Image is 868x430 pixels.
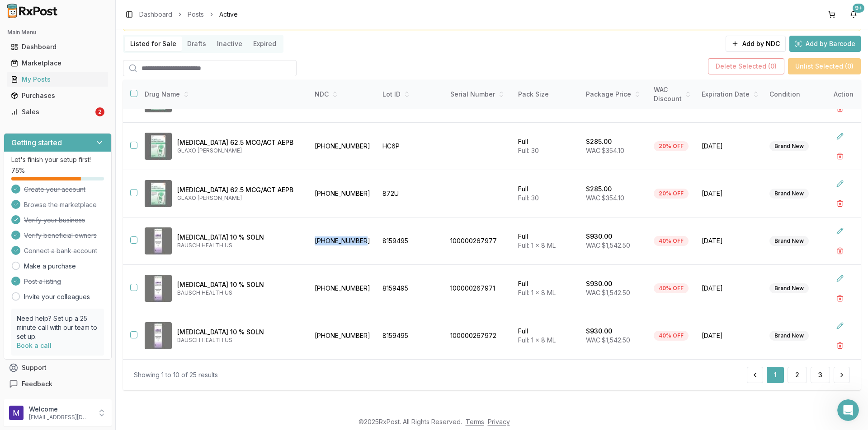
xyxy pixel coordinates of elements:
[769,236,809,246] div: Brand New
[832,195,848,212] button: Delete
[654,189,689,199] div: 20% OFF
[212,37,248,51] button: Inactive
[7,246,148,284] div: That is no problem. Glad to help. You are very welcome. Please enjoy the rest of your day!
[4,105,112,119] button: Sales2
[445,217,513,265] td: 100000267977
[7,88,108,104] a: Purchases
[811,367,830,383] button: 3
[24,246,97,255] span: Connect a bank account
[586,336,630,344] span: WAC: $1,542.50
[518,289,556,296] span: Full: 1 x 8 ML
[702,90,759,99] div: Expiration Date
[144,28,166,37] div: Thanks
[832,270,848,287] button: Edit
[767,367,784,383] button: 1
[513,170,580,217] td: Full
[702,142,759,151] span: [DATE]
[832,148,848,164] button: Delete
[7,105,174,132] div: Elizabeth says…
[586,289,630,296] span: WAC: $1,542.50
[586,327,612,336] p: $930.00
[832,128,848,144] button: Edit
[14,75,141,92] div: They are being ordered at the present moment.
[11,137,62,148] h3: Getting started
[177,233,302,242] p: [MEDICAL_DATA] 10 % SOLN
[445,312,513,360] td: 100000267972
[309,123,377,170] td: [PHONE_NUMBER]
[654,85,691,103] div: WAC Discount
[7,49,174,69] div: Bobbie says…
[826,80,861,109] th: Action
[28,296,36,303] button: Gif picker
[145,275,172,302] img: Jublia 10 % SOLN
[7,29,108,36] h2: Main Menu
[7,22,174,49] div: Elizabeth says…
[832,318,848,334] button: Edit
[177,289,302,296] p: BAUSCH HEALTH US
[155,292,170,306] button: Send a message…
[188,10,204,19] a: Posts
[586,194,624,202] span: WAC: $354.10
[14,252,141,278] div: That is no problem. Glad to help. You are very welcome. Please enjoy the rest of your day!
[24,262,76,271] a: Make a purchase
[14,54,86,63] div: You are very welcome!
[586,185,612,194] p: $285.00
[789,36,861,52] button: Add by Barcode
[219,10,238,19] span: Active
[7,71,108,88] a: My Posts
[586,90,643,99] div: Package Price
[137,22,174,42] div: Thanks
[377,217,445,265] td: 8159495
[832,290,848,306] button: Delete
[125,37,182,51] button: Listed for Sale
[518,336,556,344] span: Full: 1 x 8 ML
[177,147,302,154] p: GLAXO [PERSON_NAME]
[309,217,377,265] td: [PHONE_NUMBER]
[832,338,848,354] button: Delete
[17,314,99,341] p: Need help? Set up a 25 minute call with our team to set up.
[145,133,172,160] img: Incruse Ellipta 62.5 MCG/ACT AEPB
[14,189,141,207] div: That was her answer. No worries it is all good!
[654,236,689,246] div: 40% OFF
[518,147,539,154] span: Full: 30
[726,36,786,52] button: Add by NDC
[513,312,580,360] td: Full
[145,180,172,207] img: Incruse Ellipta 62.5 MCG/ACT AEPB
[24,292,90,301] a: Invite your colleagues
[4,360,112,376] button: Support
[177,280,302,289] p: [MEDICAL_DATA] 10 % SOLN
[702,284,759,293] span: [DATE]
[7,39,108,55] a: Dashboard
[853,4,864,13] div: 9+
[764,80,832,109] th: Condition
[17,342,52,349] a: Book a call
[832,223,848,239] button: Edit
[846,7,861,22] button: 9+
[139,10,238,19] nav: breadcrumb
[177,185,302,194] p: [MEDICAL_DATA] 62.5 MCG/ACT AEPB
[95,107,104,116] div: 2
[43,296,50,303] button: Upload attachment
[22,379,52,388] span: Feedback
[586,279,612,288] p: $930.00
[377,312,445,360] td: 8159495
[145,227,172,254] img: Jublia 10 % SOLN
[145,322,172,349] img: Jublia 10 % SOLN
[177,337,302,344] p: BAUSCH HEALTH US
[788,367,807,383] button: 2
[14,158,141,185] div: No, Any time she needs new boxes she just needs to let us know. It will take 2-4 business days to...
[450,90,507,99] div: Serial Number
[11,166,25,175] span: 75 %
[134,370,218,379] div: Showing 1 to 10 of 25 results
[382,90,439,99] div: Lot ID
[702,236,759,245] span: [DATE]
[7,55,108,71] a: Marketplace
[14,296,21,303] button: Emoji picker
[177,242,302,249] p: BAUSCH HEALTH US
[54,219,174,239] div: ok appreciate the help thank you
[769,141,809,151] div: Brand New
[29,405,92,414] p: Welcome
[4,4,61,18] img: RxPost Logo
[24,200,97,209] span: Browse the marketplace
